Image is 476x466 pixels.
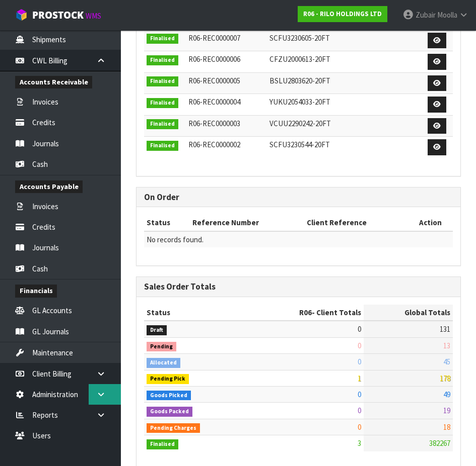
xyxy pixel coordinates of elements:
[269,33,330,43] span: SCFU3230605-20FT
[358,324,361,334] span: 0
[188,140,240,149] span: R06-REC0000002
[443,422,450,432] span: 18
[443,341,450,350] span: 13
[358,357,361,366] span: 0
[443,390,450,399] span: 49
[299,308,312,317] span: R06
[304,215,408,231] th: Client Reference
[147,76,178,86] span: Finalised
[440,324,450,334] span: 131
[437,10,457,20] span: Moolla
[147,423,200,433] span: Pending Charges
[269,119,331,128] span: VCUU2290242-20FT
[246,305,364,321] th: - Client Totals
[429,438,450,448] span: 382267
[298,6,387,22] a: R06 - RILO HOLDINGS LTD
[86,11,101,21] small: WMS
[269,97,330,107] span: YUKU2054033-20FT
[147,439,178,449] span: Finalised
[15,9,28,21] img: cube-alt.png
[188,33,240,43] span: R06-REC0000007
[188,76,240,85] span: R06-REC0000005
[147,55,178,65] span: Finalised
[188,97,240,107] span: R06-REC0000004
[443,357,450,366] span: 45
[358,422,361,432] span: 0
[15,76,92,88] span: Accounts Receivable
[147,141,178,151] span: Finalised
[269,54,330,64] span: CFZU2000613-20FT
[147,407,192,417] span: Goods Packed
[416,10,436,20] span: Zubair
[409,215,453,231] th: Action
[144,215,190,231] th: Status
[144,231,453,247] td: No records found.
[147,358,180,368] span: Allocated
[147,374,189,384] span: Pending Pick
[358,438,361,448] span: 3
[443,406,450,415] span: 19
[188,119,240,128] span: R06-REC0000003
[15,285,57,297] span: Financials
[147,391,191,401] span: Goods Picked
[440,374,450,383] span: 178
[147,98,178,108] span: Finalised
[188,54,240,64] span: R06-REC0000006
[358,406,361,415] span: 0
[303,10,382,18] strong: R06 - RILO HOLDINGS LTD
[358,374,361,383] span: 1
[190,215,304,231] th: Reference Number
[144,305,246,321] th: Status
[15,180,83,193] span: Accounts Payable
[364,305,453,321] th: Global Totals
[147,342,176,352] span: Pending
[144,282,453,292] h3: Sales Order Totals
[358,341,361,350] span: 0
[144,193,453,202] h3: On Order
[269,76,330,85] span: BSLU2803620-20FT
[147,325,167,335] span: Draft
[32,9,84,22] span: ProStock
[269,140,330,149] span: SCFU3230544-20FT
[358,390,361,399] span: 0
[147,119,178,129] span: Finalised
[147,34,178,44] span: Finalised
